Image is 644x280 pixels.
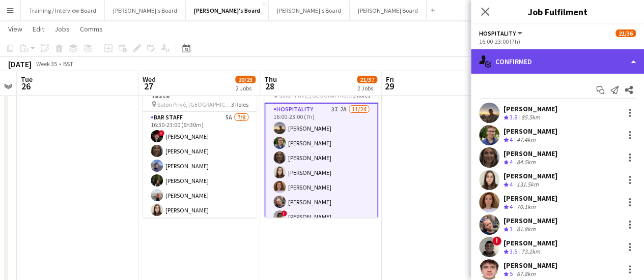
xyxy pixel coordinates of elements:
[471,49,644,74] div: Confirmed
[350,1,427,20] button: [PERSON_NAME] Board
[515,136,538,144] div: 47.4km
[386,75,394,84] span: Fri
[510,180,513,188] span: 4
[80,24,103,34] span: Comms
[615,29,636,37] span: 21/36
[503,127,557,136] div: [PERSON_NAME]
[105,1,186,20] button: [PERSON_NAME]'s Board
[263,80,277,92] span: 28
[515,158,538,167] div: 84.5km
[503,238,557,247] div: [PERSON_NAME]
[8,24,22,34] span: View
[19,80,33,92] span: 26
[157,101,231,108] span: Salon Privé, [GEOGRAPHIC_DATA]
[510,247,517,255] span: 3.5
[8,59,32,69] div: [DATE]
[236,84,255,92] div: 2 Jobs
[503,261,557,270] div: [PERSON_NAME]
[231,101,248,108] span: 3 Roles
[235,76,256,83] span: 20/23
[50,22,74,36] a: Jobs
[510,158,513,166] span: 4
[503,149,557,158] div: [PERSON_NAME]
[492,236,501,245] span: !
[143,75,156,84] span: Wed
[510,203,513,210] span: 4
[264,67,378,217] app-job-card: 16:00-01:00 (9h) (Fri)21/36Salon Privé - Absolute Taste Salon Privé, [GEOGRAPHIC_DATA]3 RolesHosp...
[503,194,557,203] div: [PERSON_NAME]
[21,1,105,20] button: Training / Interview Board
[503,171,557,180] div: [PERSON_NAME]
[510,136,513,143] span: 4
[158,130,164,136] span: !
[510,225,513,233] span: 3
[515,225,538,234] div: 81.8km
[519,247,542,256] div: 73.2km
[76,22,107,36] a: Comms
[33,24,44,34] span: Edit
[510,113,517,121] span: 3.8
[471,5,644,18] h3: Job Fulfilment
[186,1,269,20] button: [PERSON_NAME]'s Board
[519,113,542,122] div: 85.5km
[479,29,524,37] button: Hospitality
[141,80,156,92] span: 27
[264,75,277,84] span: Thu
[63,60,73,68] div: BST
[54,24,70,34] span: Jobs
[143,67,257,217] app-job-card: 16:30-23:00 (6h30m)20/22(20) Salon Privé - Absolute Taste Salon Privé, [GEOGRAPHIC_DATA]3 RolesBA...
[269,1,350,20] button: [PERSON_NAME]'s Board
[357,84,377,92] div: 2 Jobs
[29,22,48,36] a: Edit
[515,270,538,278] div: 67.8km
[281,210,287,216] span: !
[503,216,557,225] div: [PERSON_NAME]
[357,76,377,83] span: 21/37
[479,29,516,37] span: Hospitality
[34,60,59,68] span: Week 35
[143,112,257,250] app-card-role: BAR STAFF5A7/816:30-23:00 (6h30m)![PERSON_NAME][PERSON_NAME][PERSON_NAME][PERSON_NAME][PERSON_NAM...
[515,180,541,189] div: 131.5km
[384,80,394,92] span: 29
[515,203,538,211] div: 70.1km
[4,22,26,36] a: View
[510,270,513,277] span: 5
[503,104,557,113] div: [PERSON_NAME]
[479,38,636,45] div: 16:00-23:00 (7h)
[21,75,33,84] span: Tue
